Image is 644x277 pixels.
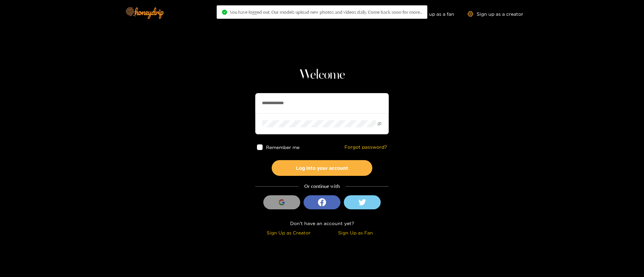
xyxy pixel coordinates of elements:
span: You have logged out. Our models upload new photos and videos daily. Come back soon for more.. [230,9,422,15]
span: eye-invisible [377,122,382,126]
h1: Welcome [255,67,389,83]
a: Forgot password? [344,144,387,150]
div: Don't have an account yet? [255,219,389,227]
span: check-circle [222,10,227,15]
button: Log into your account [272,160,372,176]
div: Sign Up as Fan [324,229,387,236]
a: Sign up as a creator [468,11,523,17]
a: Sign up as a fan [408,11,454,17]
span: Remember me [266,145,300,150]
div: Or continue with [255,183,389,190]
div: Sign Up as Creator [257,229,320,236]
